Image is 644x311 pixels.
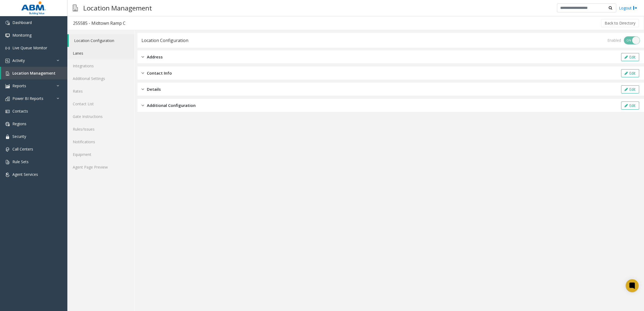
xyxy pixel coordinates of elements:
[5,160,10,164] img: 'icon'
[601,19,639,27] button: Back to Directory
[607,37,621,43] div: Enabled
[5,97,10,101] img: 'icon'
[73,20,126,27] div: 255585 - Midtown Ramp C
[67,60,134,72] a: Integrations
[5,122,10,126] img: 'icon'
[147,102,196,109] span: Additional Configuration
[67,47,134,60] a: Lanes
[67,85,134,97] a: Rates
[67,123,134,135] a: Rules/Issues
[633,5,637,11] img: logout
[12,45,47,50] span: Live Queue Monitor
[5,59,10,63] img: 'icon'
[5,33,10,38] img: 'icon'
[5,135,10,139] img: 'icon'
[67,135,134,148] a: Notifications
[141,70,144,76] img: closed
[69,34,134,47] a: Location Configuration
[5,109,10,114] img: 'icon'
[12,71,56,76] span: Location Management
[12,20,32,25] span: Dashboard
[621,102,639,110] button: Edit
[147,70,172,76] span: Contact Info
[12,109,28,114] span: Contacts
[141,37,188,44] div: Location Configuration
[67,97,134,110] a: Contact List
[5,71,10,76] img: 'icon'
[12,83,26,88] span: Reports
[73,1,78,15] img: pageIcon
[147,54,163,60] span: Address
[12,146,33,152] span: Call Centers
[12,121,26,126] span: Regions
[67,110,134,123] a: Gate Instructions
[5,84,10,88] img: 'icon'
[5,46,10,50] img: 'icon'
[81,1,155,15] h3: Location Management
[5,21,10,25] img: 'icon'
[621,69,639,77] button: Edit
[141,102,144,109] img: closed
[67,161,134,173] a: Agent Page Preview
[141,86,144,92] img: closed
[12,33,32,38] span: Monitoring
[67,148,134,161] a: Equipment
[12,159,29,164] span: Rule Sets
[5,173,10,177] img: 'icon'
[147,86,161,92] span: Details
[12,58,25,63] span: Activity
[621,53,639,61] button: Edit
[67,72,134,85] a: Additional Settings
[5,147,10,152] img: 'icon'
[1,67,67,79] a: Location Management
[12,96,43,101] span: Power BI Reports
[621,85,639,93] button: Edit
[12,134,26,139] span: Security
[619,5,637,11] a: Logout
[141,54,144,60] img: closed
[12,172,38,177] span: Agent Services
